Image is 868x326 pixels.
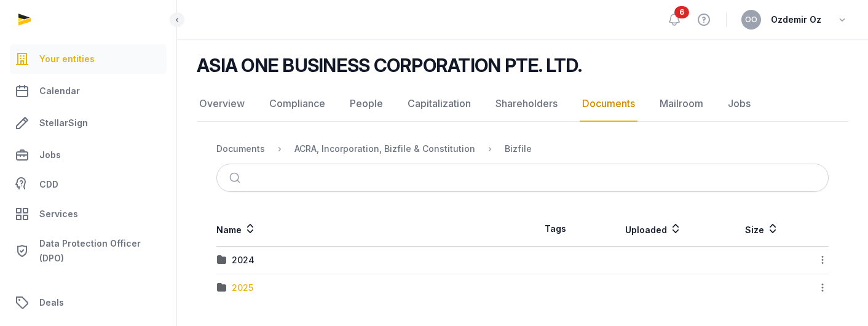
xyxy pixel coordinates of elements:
[647,183,868,326] iframe: Chat Widget
[39,295,64,310] span: Deals
[216,143,265,155] div: Documents
[217,283,227,293] img: folder.svg
[39,52,95,66] span: Your entities
[39,177,58,192] span: CDD
[39,84,80,98] span: Calendar
[232,282,253,294] div: 2025
[10,44,167,74] a: Your entities
[674,6,689,18] span: 6
[39,236,162,266] span: Data Protection Officer (DPO)
[10,288,167,317] a: Deals
[216,212,523,247] th: Name
[741,10,761,30] button: OO
[10,199,167,229] a: Services
[197,54,582,76] h2: ASIA ONE BUSINESS CORPORATION PTE. LTD.
[222,164,251,191] button: Submit
[588,212,718,247] th: Uploaded
[39,207,78,221] span: Services
[725,86,753,122] a: Jobs
[10,231,167,271] a: Data Protection Officer (DPO)
[39,116,88,130] span: StellarSign
[197,86,848,122] nav: Tabs
[523,212,588,247] th: Tags
[505,143,532,155] div: Bizfile
[216,134,829,164] nav: Breadcrumb
[267,86,328,122] a: Compliance
[294,143,475,155] div: ACRA, Incorporation, Bizfile & Constitution
[10,76,167,106] a: Calendar
[493,86,560,122] a: Shareholders
[10,108,167,138] a: StellarSign
[232,254,254,266] div: 2024
[745,16,757,23] span: OO
[657,86,706,122] a: Mailroom
[347,86,385,122] a: People
[771,12,821,27] span: Ozdemir Oz
[10,140,167,170] a: Jobs
[405,86,473,122] a: Capitalization
[39,148,61,162] span: Jobs
[217,255,227,265] img: folder.svg
[580,86,637,122] a: Documents
[197,86,247,122] a: Overview
[10,172,167,197] a: CDD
